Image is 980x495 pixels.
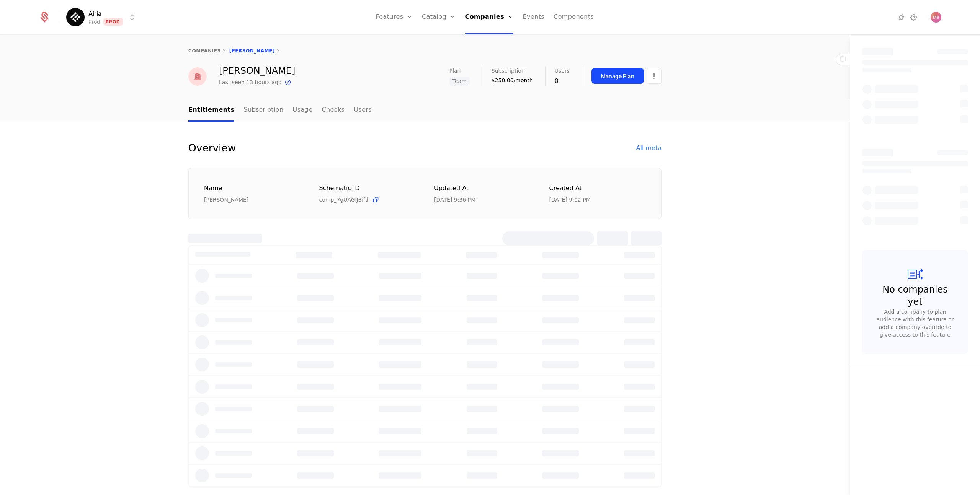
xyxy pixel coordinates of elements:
div: Created at [549,184,646,193]
div: Name [204,184,301,193]
div: [PERSON_NAME] [204,196,301,204]
a: Settings [909,13,918,22]
span: Users [555,68,570,73]
a: Users [354,99,372,122]
div: 9/18/25, 9:36 PM [434,196,475,204]
div: All meta [636,143,661,153]
a: Usage [293,99,313,122]
div: Schematic ID [319,184,416,193]
a: companies [188,48,221,54]
ul: Choose Sub Page [188,99,372,122]
span: Team [449,77,470,86]
nav: Main [188,99,661,122]
div: Updated at [434,184,531,193]
div: No companies yet [878,283,952,308]
button: Manage Plan [591,68,644,84]
span: Prod [103,18,123,26]
span: Subscription [492,68,525,73]
div: $250.00/month [492,77,533,84]
img: Matt Bell [931,12,941,23]
div: Prod [88,18,100,26]
div: Add a company to plan audience with this feature or add a company override to give access to this... [875,308,955,339]
div: Last seen 13 hours ago [219,78,282,86]
span: comp_7gUAGiJBifd [319,196,369,204]
a: Integrations [897,13,906,22]
div: 9/16/25, 9:02 PM [549,196,591,204]
button: Open user button [931,12,941,23]
button: Select environment [69,9,137,26]
span: Plan [449,68,461,73]
div: [PERSON_NAME] [219,66,295,75]
span: Airia [88,9,101,18]
div: Overview [188,140,236,156]
button: Select action [647,68,661,84]
a: Entitlements [188,99,234,122]
a: Subscription [243,99,283,122]
a: Checks [322,99,345,122]
div: Manage Plan [601,72,634,80]
img: Airia [66,8,85,26]
div: 0 [555,77,570,86]
img: August Brown [188,67,207,86]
